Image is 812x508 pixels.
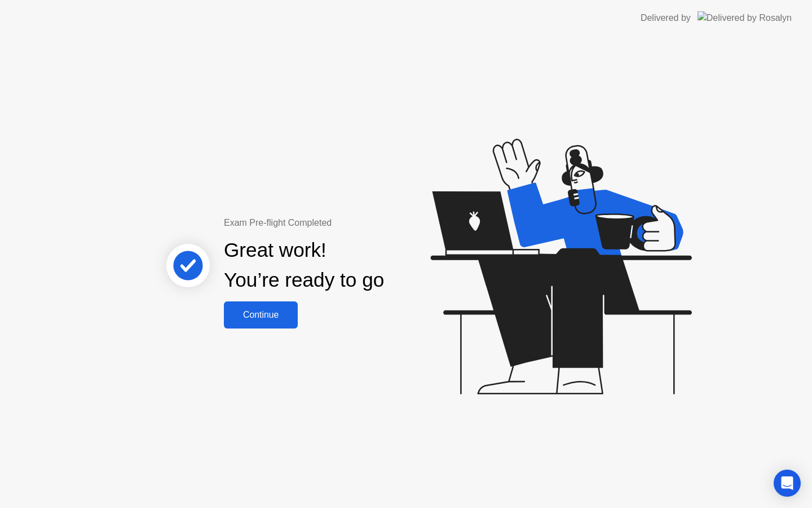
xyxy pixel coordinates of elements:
div: Open Intercom Messenger [774,470,801,497]
img: Delivered by Rosalyn [698,11,792,24]
div: Exam Pre-flight Completed [224,216,457,230]
div: Delivered by [641,11,691,25]
div: Great work! You’re ready to go [224,235,384,295]
button: Continue [224,301,298,329]
div: Continue [227,310,294,320]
